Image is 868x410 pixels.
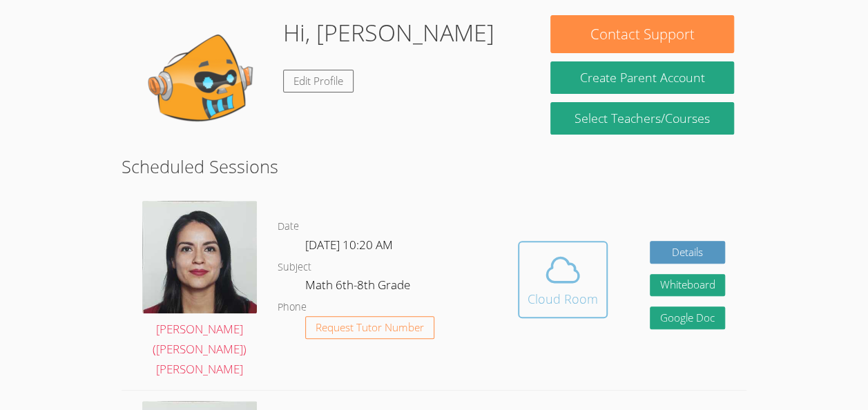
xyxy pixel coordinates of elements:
dd: Math 6th-8th Grade [305,275,413,299]
button: Whiteboard [650,274,726,297]
a: Google Doc [650,306,726,329]
a: Edit Profile [283,70,354,92]
a: Details [650,241,726,264]
h2: Scheduled Sessions [122,153,746,179]
a: [PERSON_NAME] ([PERSON_NAME]) [PERSON_NAME] [142,201,257,380]
dt: Subject [278,259,311,276]
button: Contact Support [550,15,733,53]
span: [DATE] 10:20 AM [305,237,393,253]
button: Create Parent Account [550,61,733,94]
dt: Phone [278,299,307,316]
a: Select Teachers/Courses [550,102,733,135]
div: Cloud Room [528,289,598,309]
button: Cloud Room [518,241,608,318]
span: Request Tutor Number [316,322,424,333]
img: picture.jpeg [142,201,257,313]
h1: Hi, [PERSON_NAME] [283,15,494,50]
button: Request Tutor Number [305,316,434,339]
dt: Date [278,218,299,235]
img: default.png [134,15,272,153]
